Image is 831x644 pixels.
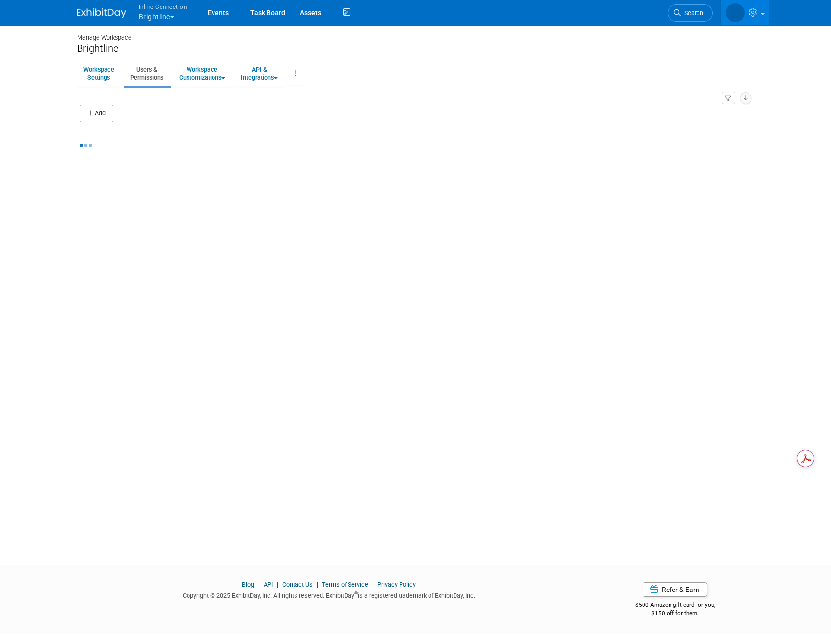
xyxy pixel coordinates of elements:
span: | [274,581,281,588]
button: Add [80,105,113,122]
div: $500 Amazon gift card for you, [596,594,754,617]
a: API &Integrations [235,61,284,85]
a: Contact Us [282,581,313,588]
a: API [264,581,273,588]
div: $150 off for them. [596,609,754,617]
img: ExhibitDay [77,8,126,18]
span: Search [681,9,703,17]
a: WorkspaceSettings [77,61,121,85]
a: Terms of Service [322,581,368,588]
a: Search [668,4,713,22]
a: Privacy Policy [377,581,416,588]
img: loading... [80,144,92,147]
span: Inline Connection [139,1,187,12]
div: Manage Workspace [77,25,754,42]
span: | [314,581,321,588]
a: Users &Permissions [124,61,170,85]
span: | [256,581,262,588]
img: Brian Lew [726,3,745,22]
div: Copyright © 2025 ExhibitDay, Inc. All rights reserved. ExhibitDay is a registered trademark of Ex... [77,589,582,600]
a: WorkspaceCustomizations [173,61,232,85]
a: Refer & Earn [643,582,707,597]
div: Brightline [77,42,754,54]
sup: ® [354,591,358,596]
a: Blog [242,581,254,588]
span: | [370,581,376,588]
